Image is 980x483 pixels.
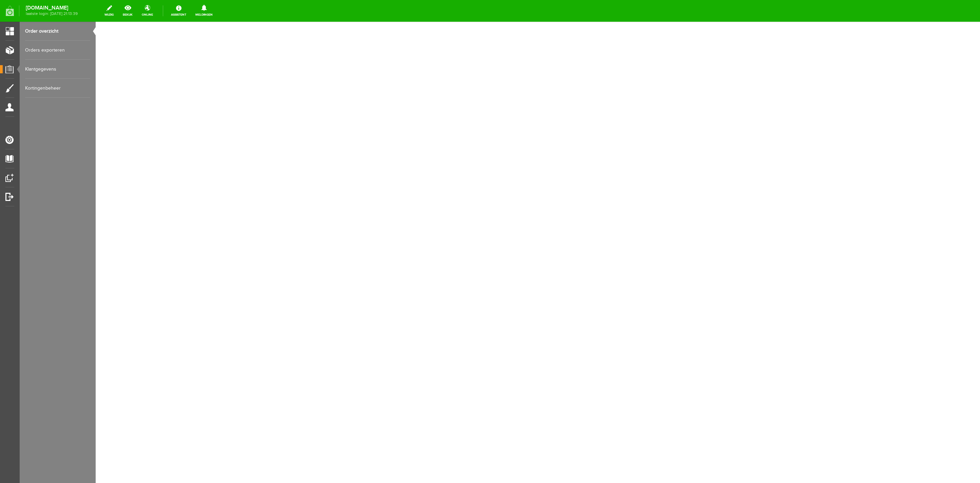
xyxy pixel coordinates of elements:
[25,79,90,98] a: Kortingenbeheer
[25,60,90,79] a: Klantgegevens
[138,3,157,18] a: online
[100,3,118,18] a: wijzig
[191,3,217,18] a: Meldingen
[119,3,137,18] a: bekijk
[26,12,78,16] span: laatste login: [DATE] 21:13:39
[25,22,90,41] a: Order overzicht
[25,41,90,60] a: Orders exporteren
[167,3,190,18] a: Assistent
[26,6,78,10] strong: [DOMAIN_NAME]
